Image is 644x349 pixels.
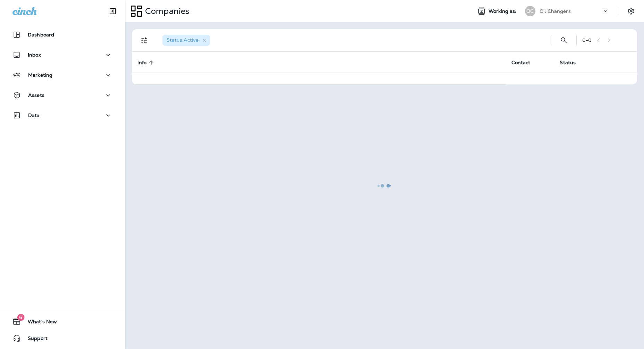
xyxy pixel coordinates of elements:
[7,68,118,82] button: Marketing
[7,88,118,102] button: Assets
[540,8,571,14] p: Oil Changers
[7,28,118,42] button: Dashboard
[625,5,637,17] button: Settings
[142,6,189,16] p: Companies
[525,6,535,16] div: OC
[17,314,24,321] span: 6
[28,72,52,78] p: Marketing
[21,335,48,344] span: Support
[7,108,118,122] button: Data
[28,92,44,98] p: Assets
[7,48,118,62] button: Inbox
[28,113,40,118] p: Data
[28,52,41,58] p: Inbox
[28,32,54,38] p: Dashboard
[21,319,57,327] span: What's New
[489,8,518,14] span: Working as:
[7,315,118,329] button: 6What's New
[103,4,122,18] button: Collapse Sidebar
[7,331,118,345] button: Support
